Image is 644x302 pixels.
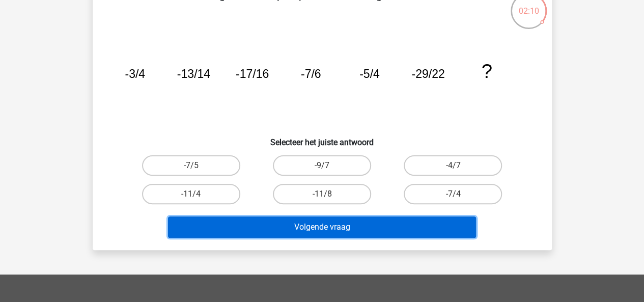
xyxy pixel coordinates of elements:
label: -7/5 [142,155,240,176]
label: -7/4 [404,184,502,204]
tspan: ? [481,60,492,82]
tspan: -13/14 [177,67,210,80]
tspan: -3/4 [125,67,145,80]
tspan: -29/22 [411,67,444,80]
button: Volgende vraag [168,216,476,238]
tspan: -5/4 [359,67,379,80]
label: -11/8 [273,184,371,204]
label: -9/7 [273,155,371,176]
label: -11/4 [142,184,240,204]
h6: Selecteer het juiste antwoord [109,129,536,147]
tspan: -17/16 [235,67,268,80]
tspan: -7/6 [300,67,321,80]
label: -4/7 [404,155,502,176]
